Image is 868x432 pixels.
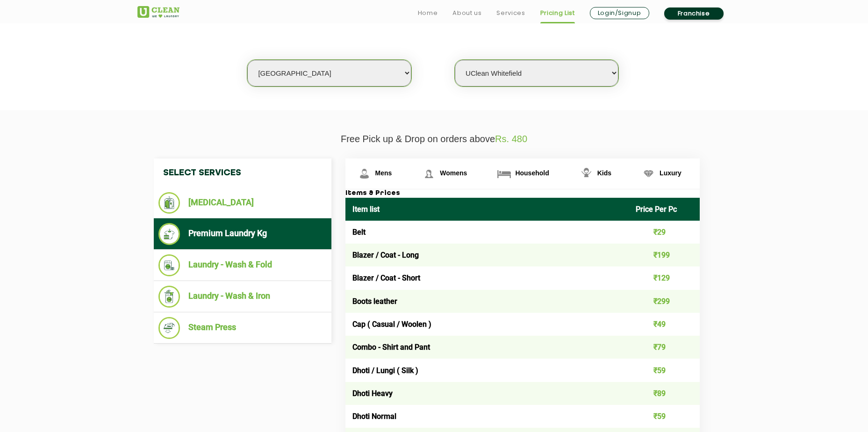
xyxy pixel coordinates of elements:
a: Home [418,7,438,19]
img: Premium Laundry Kg [158,223,180,245]
td: ₹29 [629,221,700,244]
td: Dhoti Heavy [345,382,629,405]
img: Dry Cleaning [158,192,180,214]
img: UClean Laundry and Dry Cleaning [137,6,179,18]
li: [MEDICAL_DATA] [158,192,327,214]
span: Luxury [660,169,681,177]
td: ₹89 [629,382,700,405]
a: Pricing List [540,7,575,19]
a: Franchise [664,7,724,20]
img: Laundry - Wash & Iron [158,286,180,308]
span: Household [515,169,549,177]
th: Price Per Pc [629,198,700,221]
a: Login/Signup [590,7,649,19]
td: Blazer / Coat - Short [345,266,629,289]
p: Free Pick up & Drop on orders above [137,134,731,144]
td: Dhoti / Lungi ( Silk ) [345,359,629,382]
td: Boots leather [345,290,629,313]
img: Laundry - Wash & Fold [158,254,180,276]
li: Laundry - Wash & Fold [158,254,327,276]
img: Household [496,166,512,182]
td: ₹49 [629,313,700,336]
h3: Items & Prices [345,189,700,198]
li: Premium Laundry Kg [158,223,327,245]
img: Womens [421,166,437,182]
th: Item list [345,198,629,221]
td: ₹299 [629,290,700,313]
td: ₹129 [629,266,700,289]
td: ₹59 [629,405,700,428]
a: About us [452,7,481,19]
h4: Select Services [154,158,331,187]
img: Luxury [640,166,657,182]
td: ₹199 [629,244,700,266]
td: Belt [345,221,629,244]
li: Laundry - Wash & Iron [158,286,327,308]
span: Womens [440,169,467,177]
td: Dhoti Normal [345,405,629,428]
span: Mens [375,169,392,177]
img: Kids [578,166,595,182]
td: ₹79 [629,336,700,359]
a: Services [496,7,525,19]
span: Kids [597,169,611,177]
td: Cap ( Casual / Woolen ) [345,313,629,336]
td: ₹59 [629,359,700,382]
td: Blazer / Coat - Long [345,244,629,266]
img: Steam Press [158,317,180,339]
img: Mens [356,166,373,182]
span: Rs. 480 [495,134,527,144]
td: Combo - Shirt and Pant [345,336,629,359]
li: Steam Press [158,317,327,339]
